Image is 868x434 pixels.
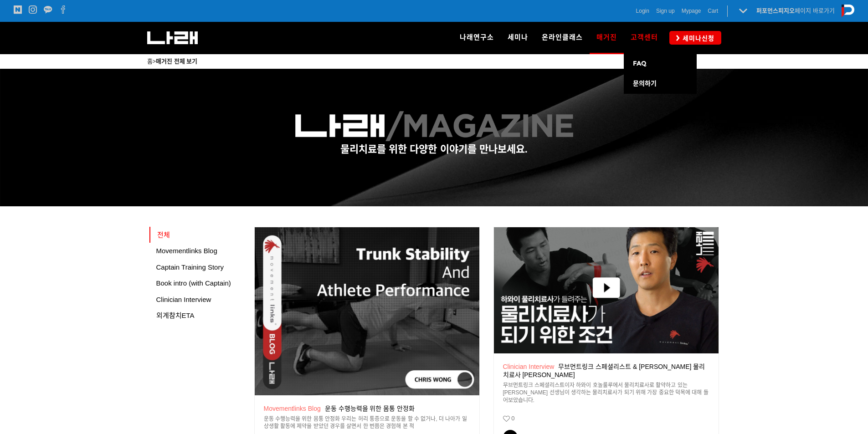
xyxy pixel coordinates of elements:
[656,6,675,15] a: Sign up
[156,247,217,255] span: Movementlinks Blog
[680,34,714,43] span: 세미나신청
[156,263,224,271] span: Captain Training Story
[590,22,624,54] a: 매거진
[596,30,617,45] span: 매거진
[149,275,247,291] a: Book intro (with Captain)
[756,7,795,14] strong: 퍼포먼스피지오
[460,33,494,41] span: 나래연구소
[682,6,701,15] a: Mypage
[156,279,231,287] span: Book intro (with Captain)
[511,415,514,422] em: 0
[264,416,467,430] span: 운동 수행능력을 위한 몸통 안정화 우리는 허리 통증으로 운동을 할 수 없거나, 더 나아가 일상생활 활동에 제약을 받았던 경우를 살면서 한 번쯤은 경험해 본 적
[156,58,197,65] a: 매거진 전체 보기
[708,6,718,15] a: Cart
[669,31,721,44] a: 세미나신청
[264,405,323,412] em: Movementlinks Blog
[264,405,325,412] a: Movementlinks Blog
[542,33,583,41] span: 온라인클래스
[149,291,247,308] a: Clinician Interview
[624,22,665,54] a: 고객센터
[156,311,195,319] span: 외계참치ETA
[295,111,573,141] img: 457145a0c44d9.png
[633,60,647,67] span: FAQ
[149,227,247,243] a: 전체
[631,33,658,41] span: 고객센터
[147,58,153,65] a: 홈
[503,363,559,370] a: Clinician Interview
[149,259,247,276] a: Captain Training Story
[624,74,697,94] a: 문의하기
[147,56,721,66] p: >
[508,33,528,41] span: 세미나
[149,307,247,324] a: 외계참치ETA
[157,231,170,239] span: 전체
[624,54,697,74] a: FAQ
[340,143,528,155] span: 물리치료를 위한 다양한 이야기를 만나보세요.
[453,22,501,54] a: 나래연구소
[149,243,247,259] a: Movementlinks Blog
[636,6,649,15] a: Login
[156,296,211,303] span: Clinician Interview
[756,7,835,14] a: 퍼포먼스피지오페이지 바로가기
[535,22,590,54] a: 온라인클래스
[264,404,470,413] div: 운동 수행능력을 위한 몸통 안정화
[501,22,535,54] a: 세미나
[503,363,709,379] div: 무브먼트링크 스페셜리스트 & [PERSON_NAME] 물리치료사 [PERSON_NAME]
[503,363,557,370] em: Clinician Interview
[503,382,709,404] span: 무브먼트링크 스페셜리스트이자 하와이 호놀룰루에서 물리치료사로 활약하고 있는 [PERSON_NAME] 선생님이 생각하는 물리치료사가 되기 위해 가장 중요한 덕목에 대해 들어보았...
[633,80,657,87] span: 문의하기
